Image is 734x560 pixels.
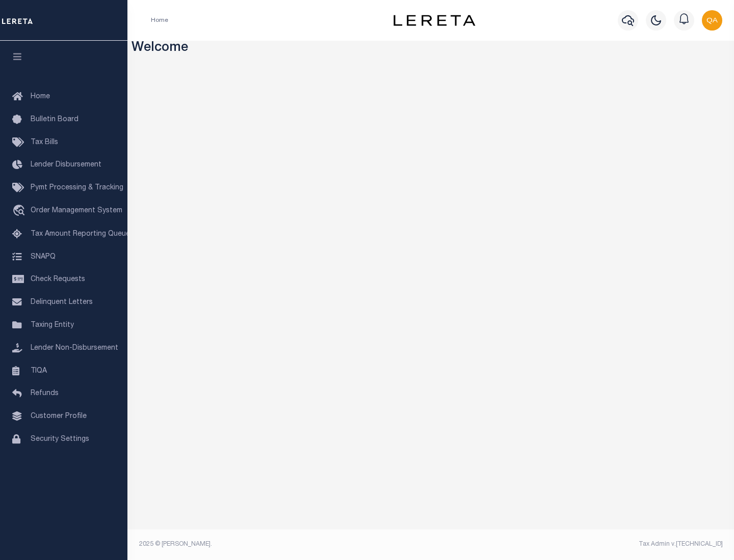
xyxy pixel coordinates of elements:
div: 2025 © [PERSON_NAME]. [132,540,431,549]
span: Tax Amount Reporting Queue [31,231,130,238]
span: Bulletin Board [31,116,78,123]
span: Delinquent Letters [31,299,93,306]
span: Tax Bills [31,139,58,146]
span: Refunds [31,390,59,397]
span: SNAPQ [31,253,56,260]
img: svg+xml;base64,PHN2ZyB4bWxucz0iaHR0cDovL3d3dy53My5vcmcvMjAwMC9zdmciIHBvaW50ZXItZXZlbnRzPSJub25lIi... [702,10,722,31]
span: TIQA [31,367,47,374]
div: Tax Admin v.[TECHNICAL_ID] [438,540,723,549]
span: Taxing Entity [31,322,74,329]
span: Home [31,93,50,100]
span: Check Requests [31,276,85,283]
span: Security Settings [31,436,89,443]
h3: Welcome [132,41,730,57]
span: Lender Non-Disbursement [31,345,118,352]
img: logo-dark.svg [394,15,475,26]
span: Order Management System [31,207,122,214]
li: Home [151,16,168,25]
span: Lender Disbursement [31,161,101,169]
span: Pymt Processing & Tracking [31,184,123,191]
i: travel_explore [12,205,29,218]
span: Customer Profile [31,413,87,420]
